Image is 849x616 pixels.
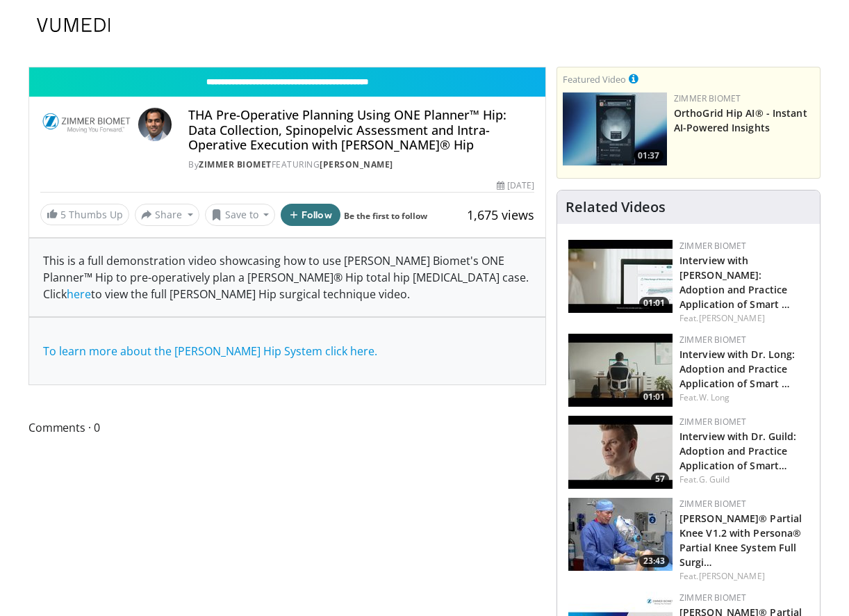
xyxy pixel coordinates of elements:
[679,240,746,252] a: Zimmer Biomet
[568,498,673,571] a: 23:43
[679,334,746,346] a: Zimmer Biomet
[568,416,673,489] a: 57
[568,334,673,407] a: 01:01
[679,428,809,472] h3: Interview with Dr. Guild: Adoption and Practice Application of Smart Implants
[563,92,667,165] img: 51d03d7b-a4ba-45b7-9f92-2bfbd1feacc3.150x105_q85_crop-smart_upscale.jpg
[639,555,669,567] span: 23:43
[188,159,534,171] div: By FEATURING
[568,416,673,489] img: c951bdf5-abfe-4c00-a045-73b5070dd0f6.150x105_q85_crop-smart_upscale.jpg
[629,71,638,86] a: This is paid for by Zimmer Biomet
[29,238,545,316] div: This is a full demonstration video showcasing how to use [PERSON_NAME] Biomet's ONE Planner™ Hip ...
[205,204,276,226] button: Save to
[679,348,795,390] a: Interview with Dr. Long: Adoption and Practice Application of Smart …
[40,108,133,141] img: Zimmer Biomet
[674,106,807,134] a: OrthoGrid Hip AI® - Instant AI-Powered Insights
[651,473,669,485] span: 57
[679,498,746,510] a: Zimmer Biomet
[568,334,673,407] img: 01664f9e-370f-4f3e-ba1a-1c36ebbe6e28.150x105_q85_crop-smart_upscale.jpg
[188,108,534,153] h4: THA Pre-Operative Planning Using ONE Planner™ Hip: Data Collection, Spinopelvic Assessment and In...
[679,254,790,311] a: Interview with [PERSON_NAME]: Adoption and Practice Application of Smart …
[281,204,340,226] button: Follow
[568,240,673,313] a: 01:01
[199,159,272,170] a: Zimmer Biomet
[639,391,669,403] span: 01:01
[679,312,809,325] div: Feat.
[40,204,129,225] a: 5 Thumbs Up
[497,179,534,192] div: [DATE]
[138,108,172,141] img: Avatar
[60,208,66,221] span: 5
[568,240,673,313] img: 9076d05d-1948-43d5-895b-0b32d3e064e7.150x105_q85_crop-smart_upscale.jpg
[679,416,746,428] a: Zimmer Biomet
[43,343,377,359] a: To learn more about the [PERSON_NAME] Hip System click here.
[467,206,534,223] span: 1,675 views
[674,92,741,104] a: Zimmer Biomet
[320,159,393,170] a: [PERSON_NAME]
[679,430,797,472] a: Interview with Dr. Guild: Adoption and Practice Application of Smart…
[699,570,765,582] a: [PERSON_NAME]
[679,512,802,569] a: [PERSON_NAME]® Partial Knee V1.2 with Persona® Partial Knee System Full Surgi…
[568,498,673,571] img: 99b1778f-d2b2-419a-8659-7269f4b428ba.150x105_q85_crop-smart_upscale.jpg
[634,149,663,162] span: 01:37
[344,210,427,222] a: Be the first to follow
[37,18,110,32] img: VuMedi Logo
[679,252,809,311] h3: Interview with Dr. Shah: Adoption and Practice Application of Smart Implants
[28,419,546,437] span: Comments 0
[699,391,730,403] a: W. Long
[679,391,809,404] div: Feat.
[699,473,730,485] a: G. Guild
[639,297,669,309] span: 01:01
[563,92,667,165] a: 01:37
[679,570,809,583] div: Feat.
[679,346,809,390] h3: Interview with Dr. Long: Adoption and Practice Application of Smart Implants
[679,473,809,486] div: Feat.
[679,510,809,569] h3: ROSA® Partial Knee V1.2 with Persona® Partial Knee System Full Surgical Technique
[563,73,626,86] small: Featured Video
[699,312,765,324] a: [PERSON_NAME]
[135,204,199,226] button: Share
[67,286,91,302] a: here
[566,199,666,216] h4: Related Videos
[679,592,746,603] a: Zimmer Biomet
